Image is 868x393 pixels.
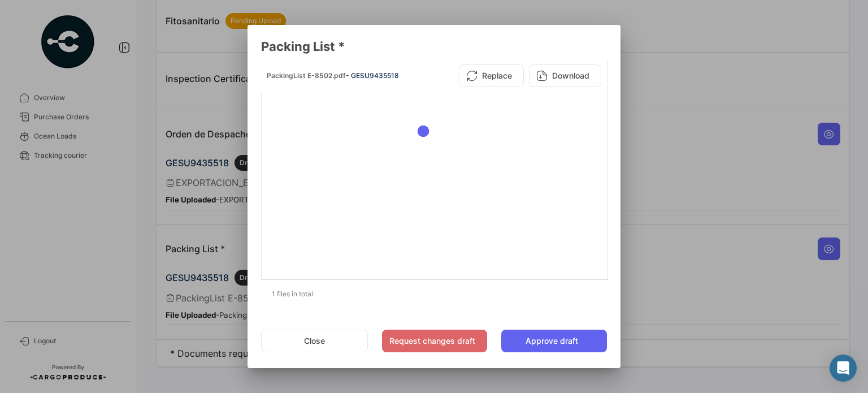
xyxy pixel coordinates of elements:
button: Close [261,330,368,352]
button: Replace [459,64,524,87]
button: Request changes draft [382,330,488,352]
div: 1 files in total [261,280,607,308]
span: PackingList E-8502.pdf [267,71,346,80]
span: - GESU9435518 [346,71,399,80]
h3: Packing List * [261,38,607,54]
button: Approve draft [501,330,607,352]
div: Abrir Intercom Messenger [830,355,857,382]
button: Download [529,64,601,87]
